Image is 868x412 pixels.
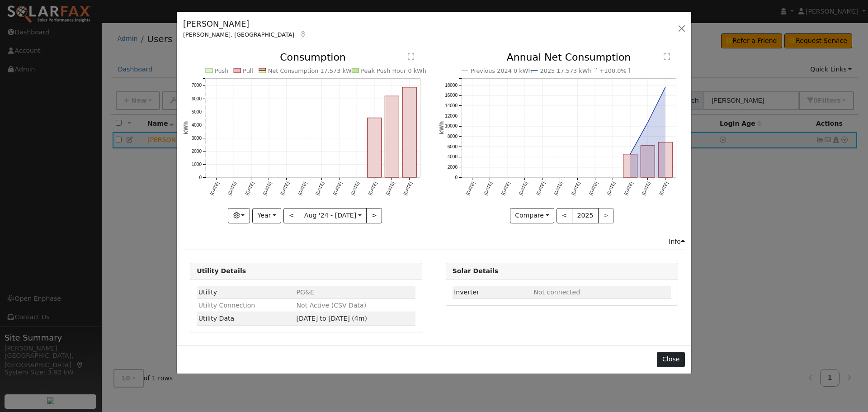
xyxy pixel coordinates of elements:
text: 10000 [445,124,458,129]
text: 7000 [192,83,202,88]
text: kWh [439,121,445,135]
text: [DATE] [553,181,563,196]
text: 6000 [192,96,202,101]
text: kWh [183,121,189,135]
text: 2000 [192,149,202,154]
text: [DATE] [297,181,307,196]
text: 2000 [447,165,458,170]
span: ID: null, authorized: None [533,289,580,296]
span: Utility Connection [198,302,255,309]
rect: onclick="" [658,142,672,178]
text: [DATE] [280,181,290,196]
text: Previous 2024 0 kWh [471,67,532,74]
button: > [366,208,382,223]
span: ID: null, authorized: 08/25/25 [297,289,314,296]
text: 14000 [445,104,458,109]
text: Push [215,67,229,74]
rect: onclick="" [403,87,417,177]
span: Not Active (CSV Data) [297,302,367,309]
text: [DATE] [315,181,325,196]
text: [DATE] [209,181,220,196]
text: 8000 [447,134,458,139]
text: [DATE] [518,181,528,196]
circle: onclick="" [664,85,667,89]
text: [DATE] [623,181,633,196]
button: Compare [510,208,555,223]
text: [DATE] [332,181,343,196]
text: [DATE] [350,181,360,196]
text: 1000 [192,162,202,167]
td: Inverter [453,286,532,299]
strong: Utility Details [197,267,246,275]
text: [DATE] [465,181,476,196]
text: [DATE] [500,181,510,196]
text: [DATE] [606,181,616,196]
circle: onclick="" [646,121,650,124]
rect: onclick="" [385,96,399,178]
text: 3000 [192,136,202,141]
span: [PERSON_NAME], [GEOGRAPHIC_DATA] [183,31,294,38]
text: Pull [243,67,253,74]
text: [DATE] [571,181,581,196]
rect: onclick="" [368,118,382,177]
text: 6000 [447,144,458,149]
td: Utility [197,286,295,299]
text: 4000 [192,123,202,128]
div: Info [669,237,685,246]
text: Net Consumption 17,573 kWh [268,67,355,74]
rect: onclick="" [641,146,655,177]
text: Consumption [280,52,346,63]
button: 2025 [572,208,599,223]
text: [DATE] [535,181,546,196]
button: < [557,208,572,223]
text: [DATE] [641,181,651,196]
text: 12000 [445,114,458,118]
text: 0 [455,175,458,180]
strong: Solar Details [453,267,498,275]
text: 5000 [192,109,202,114]
text: [DATE] [482,181,493,196]
rect: onclick="" [623,154,637,177]
text: Annual Net Consumption [506,52,631,63]
button: Year [252,208,281,223]
button: < [283,208,299,223]
td: Utility Data [197,312,295,325]
button: Close [657,352,684,367]
button: Aug '24 - [DATE] [299,208,367,223]
text: [DATE] [385,181,396,196]
text: 2025 17,573 kWh [ +100.0% ] [540,67,630,74]
text: 18000 [445,83,458,88]
text: [DATE] [588,181,599,196]
text: Peak Push Hour 0 kWh [361,67,427,74]
text: 0 [199,175,202,180]
h5: [PERSON_NAME] [183,18,307,30]
text: [DATE] [245,181,255,196]
text: [DATE] [368,181,378,196]
text:  [664,53,670,60]
circle: onclick="" [628,152,632,156]
text: [DATE] [403,181,413,196]
text: 4000 [447,155,458,160]
span: [DATE] to [DATE] (4m) [297,315,367,322]
text: [DATE] [658,181,669,196]
text: 16000 [445,93,458,98]
text: [DATE] [227,181,237,196]
text: [DATE] [262,181,273,196]
a: Map [299,31,307,38]
text:  [408,53,414,60]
